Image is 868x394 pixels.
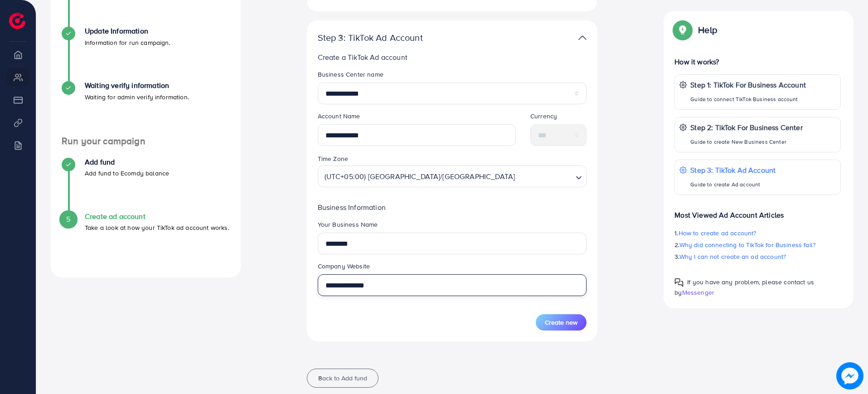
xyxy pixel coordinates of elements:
[318,202,587,213] p: Business Information
[51,27,241,81] li: Update Information
[690,179,776,190] p: Guide to create Ad account
[518,168,572,185] input: Search for option
[85,37,170,48] p: Information for run campaign.
[85,81,189,90] h4: Waiting verify information
[682,288,714,297] span: Messenger
[85,92,189,102] p: Waiting for admin verify information.
[318,165,587,187] div: Search for option
[318,52,587,63] p: Create a TikTok Ad account
[51,136,241,147] h4: Run your campaign
[674,22,691,38] img: Popup guide
[318,154,348,163] label: Time Zone
[85,222,229,233] p: Take a look at how your TikTok ad account works.
[679,252,786,261] span: Why I can not create an ad account?
[545,318,577,327] span: Create new
[679,229,756,238] span: How to create ad account?
[690,136,802,147] p: Guide to create New Business Center
[307,369,378,387] button: Back to Add fund
[578,31,587,44] img: TikTok partner
[318,112,516,124] legend: Account Name
[836,362,863,389] img: image
[674,56,841,67] p: How it works?
[85,158,169,166] h4: Add fund
[536,314,587,331] button: Create new
[690,122,802,133] p: Step 2: TikTok For Business Center
[85,168,169,179] p: Add fund to Ecomdy balance
[674,277,814,297] span: If you have any problem, please contact us by
[85,212,229,221] h4: Create ad account
[674,239,841,250] p: 2.
[674,202,841,220] p: Most Viewed Ad Account Articles
[674,228,841,238] p: 1.
[323,168,517,185] span: (UTC+05:00) [GEOGRAPHIC_DATA]/[GEOGRAPHIC_DATA]
[690,165,776,175] p: Step 3: TikTok Ad Account
[318,70,587,83] legend: Business Center name
[85,27,170,35] h4: Update Information
[318,220,587,233] legend: Your Business Name
[674,278,684,287] img: Popup guide
[66,214,70,224] span: 5
[51,212,241,267] li: Create ad account
[674,251,841,262] p: 3.
[690,79,806,90] p: Step 1: TikTok For Business Account
[51,81,241,136] li: Waiting verify information
[318,262,587,274] legend: Company Website
[530,112,587,124] legend: Currency
[9,13,25,29] img: logo
[318,374,367,383] span: Back to Add fund
[318,32,492,43] p: Step 3: TikTok Ad Account
[698,24,717,35] p: Help
[690,94,806,105] p: Guide to connect TikTok Business account
[679,240,816,249] span: Why did connecting to TikTok for Business fail?
[51,158,241,212] li: Add fund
